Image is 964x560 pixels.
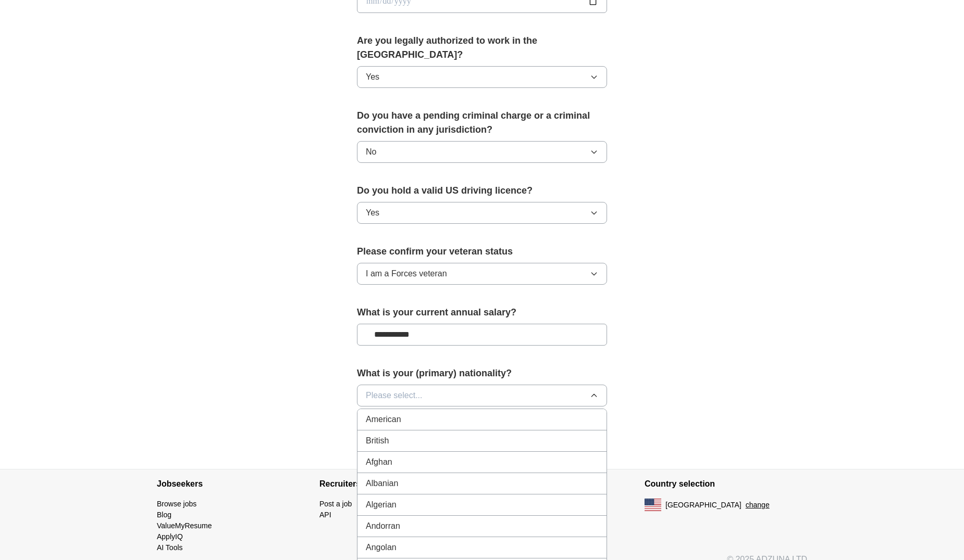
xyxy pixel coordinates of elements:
span: British [366,435,389,447]
img: US flag [645,499,661,511]
a: API [319,511,331,519]
button: Yes [357,66,607,88]
span: Please select... [366,389,423,402]
button: Please select... [357,385,607,406]
button: I am a Forces veteran [357,263,607,285]
label: What is your current annual salary? [357,306,607,320]
span: Andorran [366,520,400,532]
a: Blog [157,511,171,519]
button: change [746,500,770,511]
label: What is your (primary) nationality? [357,366,607,380]
label: Please confirm your veteran status [357,245,607,259]
a: ValueMyResume [157,521,212,530]
a: Post a job [319,500,352,508]
span: Angolan [366,541,397,554]
span: Afghan [366,456,392,468]
span: Albanian [366,477,398,490]
span: Yes [366,207,379,219]
a: AI Tools [157,543,183,552]
a: Browse jobs [157,500,196,508]
label: Are you legally authorized to work in the [GEOGRAPHIC_DATA]? [357,34,607,62]
button: No [357,141,607,163]
label: Do you hold a valid US driving licence? [357,184,607,198]
span: Algerian [366,499,397,511]
span: [GEOGRAPHIC_DATA] [665,500,741,511]
span: American [366,413,401,426]
span: I am a Forces veteran [366,268,447,280]
label: Do you have a pending criminal charge or a criminal conviction in any jurisdiction? [357,109,607,137]
button: Yes [357,202,607,224]
h4: Country selection [645,469,807,499]
a: ApplyIQ [157,532,183,541]
span: No [366,146,376,158]
span: Yes [366,71,379,83]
